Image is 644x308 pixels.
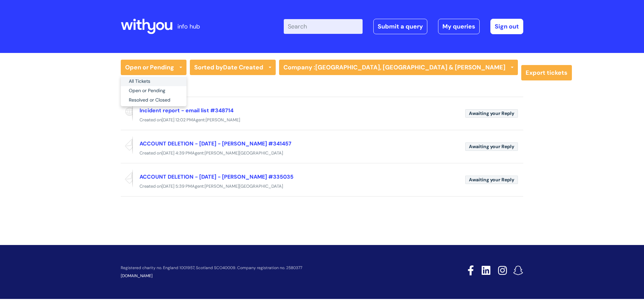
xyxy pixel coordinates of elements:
a: [DOMAIN_NAME] [121,273,153,279]
span: Awaiting your Reply [465,176,518,184]
span: Awaiting your Reply [465,142,518,151]
a: Incident report - email list #348714 [140,107,233,114]
div: Created on Agent: [121,182,523,191]
span: Awaiting your Reply [465,109,518,118]
span: Reported via email [121,169,133,188]
a: All Tickets [121,77,186,86]
a: Export tickets [521,65,572,80]
p: info hub [177,21,200,32]
strong: [GEOGRAPHIC_DATA], [GEOGRAPHIC_DATA] & [PERSON_NAME] [315,63,505,71]
a: My queries [438,19,480,34]
span: [PERSON_NAME][GEOGRAPHIC_DATA] [205,150,283,156]
input: Search [284,19,363,34]
span: [DATE] 4:39 PM [162,150,192,156]
p: Registered charity no. England 1001957, Scotland SCO40009. Company registration no. 2580377 [121,266,420,270]
span: [PERSON_NAME] [206,117,240,123]
span: Reported via portal [121,103,133,121]
b: Date Created [223,63,263,71]
div: Created on Agent: [121,116,523,124]
span: Reported via email [121,136,133,155]
span: [PERSON_NAME][GEOGRAPHIC_DATA] [205,183,283,189]
div: Created on Agent: [121,149,523,158]
a: ACCOUNT DELETION - [DATE] - [PERSON_NAME] #341457 [140,140,291,147]
a: Submit a query [373,19,427,34]
a: Resolved or Closed [121,96,186,105]
a: Company :[GEOGRAPHIC_DATA], [GEOGRAPHIC_DATA] & [PERSON_NAME] [279,60,518,75]
a: Sign out [490,19,523,34]
span: [DATE] 12:02 PM [162,117,193,123]
a: Sorted byDate Created [190,60,276,75]
div: | - [284,19,523,34]
span: [DATE] 5:39 PM [162,183,192,189]
a: Open or Pending [121,60,186,75]
a: Open or Pending [121,86,186,96]
a: ACCOUNT DELETION - [DATE] - [PERSON_NAME] #335035 [140,173,293,180]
